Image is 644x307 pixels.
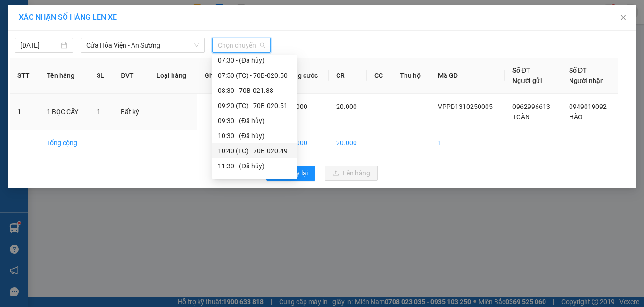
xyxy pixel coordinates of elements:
span: 20.000 [287,103,307,110]
th: Tên hàng [39,58,89,94]
div: 10:30 - (Đã hủy) [218,131,291,141]
th: Thu hộ [392,58,430,94]
td: 1 [10,94,39,130]
span: 08:37:59 [DATE] [21,68,58,74]
span: 1 [97,108,100,116]
span: BPQ101310250009 [47,60,103,67]
span: Người gửi [512,77,542,84]
span: close [619,14,627,21]
th: STT [10,58,39,94]
td: 20.000 [279,130,329,156]
span: In ngày: [3,68,58,74]
span: 01 Võ Văn Truyện, KP.1, Phường 2 [74,28,130,40]
div: 11:30 - (Đã hủy) [218,161,291,171]
span: Số ĐT [512,66,530,74]
input: 13/10/2025 [20,40,59,50]
th: SL [89,58,113,94]
span: HÀO [569,113,583,121]
img: logo [3,6,45,47]
td: 20.000 [329,130,367,156]
div: 07:50 (TC) - 70B-020.50 [218,70,291,81]
span: 0949019092 [569,103,607,110]
span: Số ĐT [569,66,587,74]
span: Hotline: 19001152 [74,42,116,48]
div: 07:30 - (Đã hủy) [218,55,291,66]
span: Cửa Hòa Viện - An Sương [86,38,199,52]
th: CR [329,58,367,94]
span: Bến xe [GEOGRAPHIC_DATA] [74,15,127,27]
span: XÁC NHẬN SỐ HÀNG LÊN XE [19,13,117,22]
th: Mã GD [430,58,505,94]
td: 1 [430,130,505,156]
div: 11:40 (TC) - 70B-020.47 [218,176,291,186]
th: CC [367,58,392,94]
span: VPPD1310250005 [438,103,493,110]
td: Tổng cộng [39,130,89,156]
span: 0962996613 [512,103,550,110]
div: 09:20 (TC) - 70B-020.51 [218,100,291,111]
span: down [194,42,199,48]
th: Tổng cước [279,58,329,94]
span: ----------------------------------------- [25,51,116,58]
div: 09:30 - (Đã hủy) [218,116,291,126]
span: [PERSON_NAME]: [3,61,102,66]
span: Người nhận [569,77,604,84]
span: Chọn chuyến [218,38,265,52]
td: 1 BỌC CÂY [39,94,89,130]
th: Ghi chú [197,58,238,94]
th: ĐVT [113,58,149,94]
button: uploadLên hàng [325,166,378,181]
span: TOÀN [512,113,530,121]
button: Close [610,5,636,31]
div: 08:30 - 70B-021.88 [218,85,291,96]
td: Bất kỳ [113,94,149,130]
th: Loại hàng [149,58,197,94]
span: 20.000 [336,103,357,110]
div: 10:40 (TC) - 70B-020.49 [218,146,291,156]
strong: ĐỒNG PHƯỚC [74,5,129,13]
